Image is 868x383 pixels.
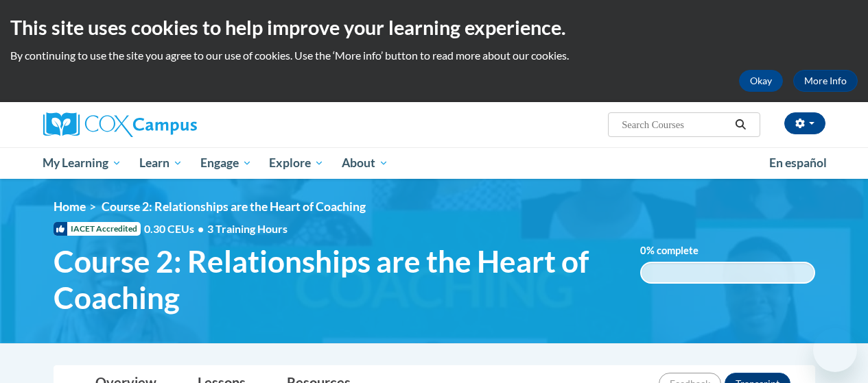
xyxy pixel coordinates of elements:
span: • [198,222,204,235]
a: My Learning [34,147,131,179]
button: Account Settings [784,112,825,134]
span: Course 2: Relationships are the Heart of Coaching [102,199,366,214]
a: About [333,147,397,179]
span: 0 [640,245,646,256]
a: En español [760,149,836,177]
a: Engage [191,147,261,179]
span: Engage [200,155,252,171]
label: % complete [640,243,719,258]
button: Search [730,116,751,133]
a: Explore [260,147,333,179]
span: Learn [139,155,183,171]
span: About [342,155,388,171]
iframe: Button to launch messaging window [813,328,857,372]
p: By continuing to use the site you agree to our use of cookies. Use the ‘More info’ button to read... [10,48,858,63]
a: Learn [130,147,191,179]
span: My Learning [43,155,121,171]
span: Course 2: Relationships are the Heart of Coaching [54,243,620,316]
span: 3 Training Hours [207,222,288,235]
input: Search Courses [620,116,730,133]
button: Okay [739,70,783,92]
a: More Info [793,70,858,92]
span: Explore [269,155,324,171]
span: 0.30 CEUs [144,221,207,236]
a: Home [54,199,86,214]
div: Main menu [33,147,836,179]
h2: This site uses cookies to help improve your learning experience. [10,14,858,41]
span: IACET Accredited [54,222,141,236]
span: En español [769,156,827,170]
img: Cox Campus [43,112,197,137]
a: Cox Campus [43,112,290,137]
